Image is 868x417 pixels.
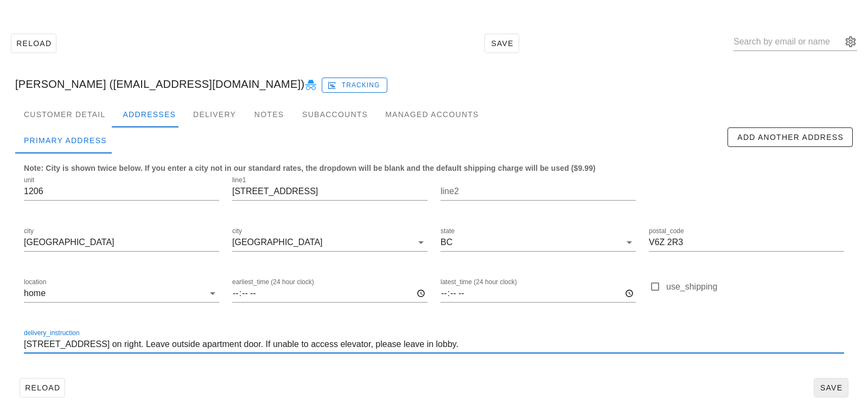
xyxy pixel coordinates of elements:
div: Managed Accounts [376,101,487,127]
div: locationhome [24,285,219,302]
b: Note: City is shown twice below. If you enter a city not in our standard rates, the dropdown will... [24,164,596,172]
label: line1 [232,176,246,184]
label: delivery_instruction [24,329,80,337]
button: Save [484,34,519,53]
input: Search by email or name [733,33,842,50]
label: postal_code [649,227,684,235]
label: unit [24,176,34,184]
div: Notes [245,101,293,127]
div: Addresses [114,101,184,127]
button: appended action [844,35,857,48]
label: city [232,227,242,235]
label: use_shipping [666,281,844,292]
button: Save [814,378,848,397]
span: Save [819,383,844,392]
span: Reload [16,39,52,48]
div: stateBC [441,234,636,251]
button: Tracking [322,78,387,93]
div: Delivery [184,101,245,127]
label: state [441,227,455,235]
div: BC [441,238,452,247]
div: [PERSON_NAME] ([EMAIL_ADDRESS][DOMAIN_NAME]) [7,67,861,101]
label: location [24,278,46,286]
span: Add Another Address [737,133,844,142]
div: [GEOGRAPHIC_DATA] [232,238,323,247]
button: Add Another Address [727,127,853,147]
button: Reload [11,34,56,53]
span: Tracking [329,80,380,90]
span: Save [489,39,514,48]
button: Reload [20,378,65,397]
label: earliest_time (24 hour clock) [232,278,314,286]
div: Primary Address [15,127,116,153]
div: Subaccounts [293,101,376,127]
label: latest_time (24 hour clock) [441,278,517,286]
span: Reload [24,383,60,392]
div: Customer Detail [15,101,114,127]
a: Tracking [322,75,387,93]
div: city[GEOGRAPHIC_DATA] [232,234,427,251]
div: home [24,288,46,298]
label: city [24,227,34,235]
